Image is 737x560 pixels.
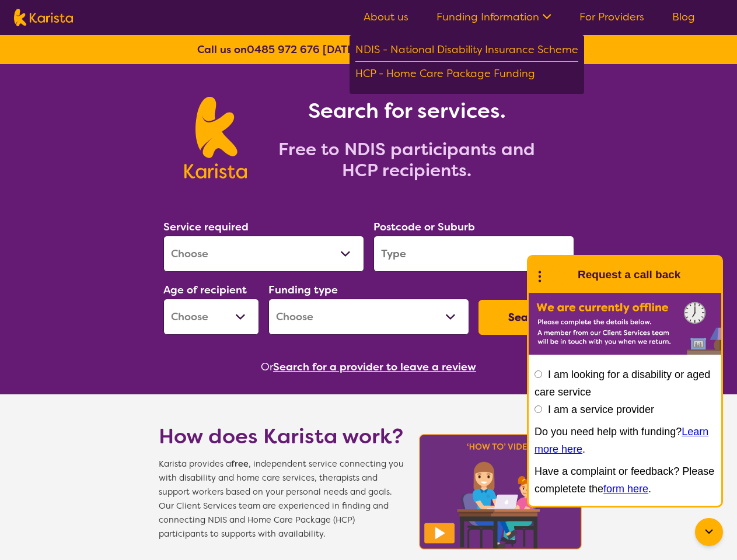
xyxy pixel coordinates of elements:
button: Search for a provider to leave a review [273,358,476,376]
div: NDIS - National Disability Insurance Scheme [355,41,578,62]
span: Karista provides a , independent service connecting you with disability and home care services, t... [159,457,404,541]
input: Type [373,236,574,272]
label: Service required [163,220,249,234]
span: Or [261,358,273,376]
img: Karista logo [14,9,73,26]
h1: How does Karista work? [159,422,404,450]
a: About us [364,10,408,24]
a: 0485 972 676 [247,43,320,57]
h2: Free to NDIS participants and HCP recipients. [261,139,553,181]
h1: Search for services. [261,97,553,125]
b: free [231,459,249,470]
button: Search [478,300,574,335]
label: Funding type [268,283,338,297]
label: Age of recipient [163,283,247,297]
h1: Request a call back [578,266,680,283]
img: Karista offline chat form to request call back [529,293,721,355]
p: Do you need help with funding? . [535,423,715,458]
a: Blog [672,10,695,24]
a: For Providers [579,10,644,24]
img: Karista logo [184,97,247,178]
img: Karista video [415,430,586,553]
label: I am looking for a disability or aged care service [535,369,710,398]
div: HCP - Home Care Package Funding [355,65,578,85]
img: Karista [547,263,571,286]
a: form here [603,483,648,495]
p: Have a complaint or feedback? Please completete the . [535,463,715,498]
b: Call us on [DATE] to [DATE] 8:30am to 6:30pm AEST [197,43,540,57]
label: Postcode or Suburb [373,220,475,234]
label: I am a service provider [548,404,654,415]
a: Funding Information [436,10,551,24]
